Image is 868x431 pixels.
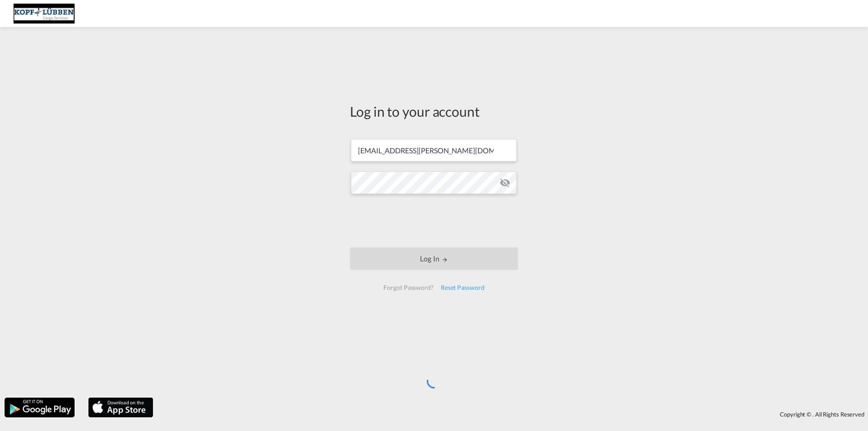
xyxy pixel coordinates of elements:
img: apple.png [87,397,154,418]
img: google.png [4,397,75,418]
img: 25cf3bb0aafc11ee9c4fdbd399af7748.JPG [14,4,75,24]
div: Copyright © . All Rights Reserved [158,407,868,422]
iframe: reCAPTCHA [365,203,503,238]
div: Forgot Password? [380,279,437,296]
button: LOGIN [350,247,518,270]
input: Enter email/phone number [351,139,517,161]
md-icon: icon-eye-off [500,177,510,188]
div: Reset Password [437,279,488,296]
div: Log in to your account [350,102,518,121]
